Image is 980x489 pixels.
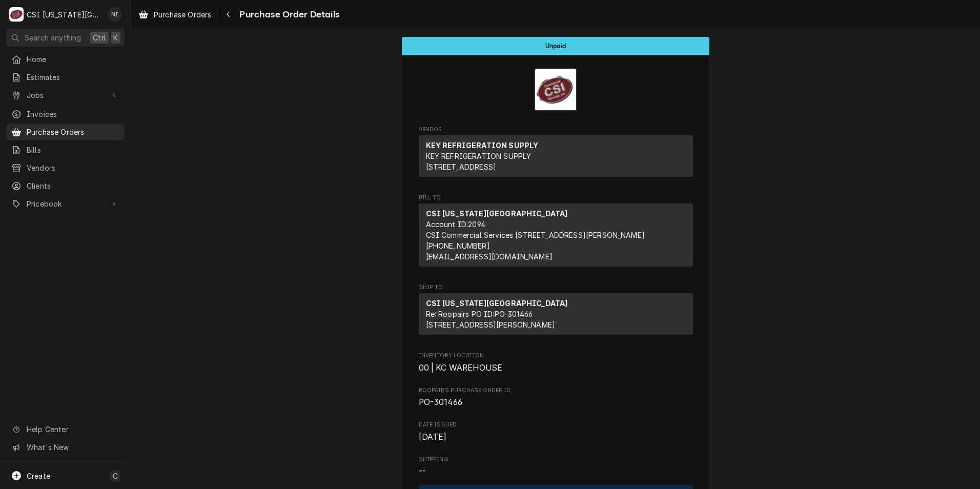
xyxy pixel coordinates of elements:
div: Nate Ingram's Avatar [108,7,122,22]
span: Inventory Location [419,362,693,374]
span: PO-301466 [419,397,462,407]
div: Bill To [419,203,693,271]
div: NI [108,7,122,22]
a: Bills [6,141,125,158]
a: Go to What's New [6,439,125,456]
span: [STREET_ADDRESS][PERSON_NAME] [426,320,556,329]
div: CSI Kansas City's Avatar [9,7,24,22]
span: Bill To [419,194,693,202]
span: 00 | KC WAREHOUSE [419,363,503,373]
span: Unpaid [545,43,566,49]
div: C [9,7,24,22]
span: What's New [27,442,118,453]
span: Pricebook [27,198,104,209]
span: Estimates [27,72,119,83]
span: Roopairs Purchase Order ID [419,386,693,395]
span: Date Issued [419,431,693,443]
span: Jobs [27,90,104,100]
span: Shipping [419,456,693,464]
span: Ship To [419,283,693,292]
div: Vendor [419,135,693,177]
span: Clients [27,180,119,191]
strong: CSI [US_STATE][GEOGRAPHIC_DATA] [426,299,568,308]
img: Logo [534,68,577,111]
a: Purchase Orders [134,6,215,23]
a: Invoices [6,106,125,123]
a: [EMAIL_ADDRESS][DOMAIN_NAME] [426,252,553,261]
div: Ship To [419,293,693,339]
div: Purchase Order Ship To [419,283,693,339]
div: Purchase Order Vendor [419,126,693,181]
a: Estimates [6,69,125,86]
span: Purchase Order Details [236,8,339,22]
span: -- [419,466,426,476]
button: Search anythingCtrlK [6,29,125,47]
div: Bill To [419,203,693,267]
a: Purchase Orders [6,124,125,140]
a: Go to Help Center [6,421,125,438]
strong: CSI [US_STATE][GEOGRAPHIC_DATA] [426,209,568,218]
a: [PHONE_NUMBER] [426,241,490,250]
a: Clients [6,177,125,194]
span: Date Issued [419,421,693,429]
a: Home [6,51,125,68]
span: Roopairs Purchase Order ID [419,396,693,409]
span: CSI Commercial Services [STREET_ADDRESS][PERSON_NAME] [426,231,645,239]
button: Navigate back [220,6,236,23]
div: CSI [US_STATE][GEOGRAPHIC_DATA] [27,9,102,20]
span: Create [27,472,50,480]
span: Vendor [419,126,693,134]
div: Vendor [419,135,693,181]
a: Go to Jobs [6,87,125,104]
strong: KEY REFRIGERATION SUPPLY [426,141,539,150]
span: Bills [27,145,119,155]
span: [DATE] [419,432,447,442]
a: Go to Pricebook [6,195,125,212]
span: Inventory Location [419,352,693,360]
span: Vendors [27,162,119,173]
a: Vendors [6,159,125,176]
span: Help Center [27,424,118,435]
div: Ship To [419,293,693,335]
div: Roopairs Purchase Order ID [419,386,693,409]
span: Account ID: 2094 [426,220,485,229]
div: Date Issued [419,421,693,443]
span: Re: Roopairs PO ID: PO-301466 [426,310,533,318]
span: Search anything [25,32,81,43]
span: Ctrl [93,32,106,43]
div: Purchase Order Bill To [419,194,693,271]
span: Purchase Orders [27,127,119,137]
span: C [113,471,118,481]
span: Invoices [27,109,119,119]
div: Status [402,37,709,55]
span: Purchase Orders [154,9,211,20]
div: Inventory Location [419,352,693,374]
span: Home [27,54,119,65]
span: K [113,32,118,43]
span: KEY REFRIGERATION SUPPLY [STREET_ADDRESS] [426,152,532,171]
